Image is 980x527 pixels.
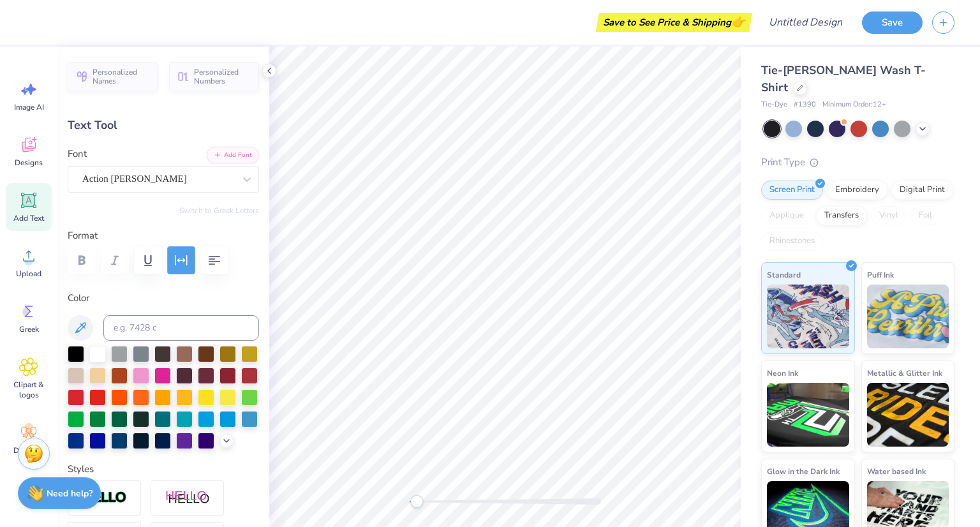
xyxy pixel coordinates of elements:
[410,495,423,508] div: Accessibility label
[8,380,50,400] span: Clipart & logos
[599,13,749,32] div: Save to See Price & Shipping
[761,181,823,200] div: Screen Print
[194,68,251,85] span: Personalized Numbers
[822,100,886,110] span: Minimum Order: 12 +
[794,100,816,110] span: # 1390
[767,285,849,348] img: Standard
[207,147,259,163] button: Add Font
[68,228,259,243] label: Format
[759,10,852,35] input: Untitled Design
[816,206,867,225] div: Transfers
[13,445,44,456] span: Decorate
[103,315,259,341] input: e.g. 7428 c
[827,181,887,200] div: Embroidery
[68,117,259,134] div: Text Tool
[16,269,41,279] span: Upload
[82,491,127,505] img: Stroke
[867,285,949,348] img: Puff Ink
[14,102,44,112] span: Image AI
[68,291,259,306] label: Color
[165,490,210,506] img: Shadow
[867,383,949,447] img: Metallic & Glitter Ink
[761,100,787,110] span: Tie-Dye
[767,268,801,281] span: Standard
[761,232,823,251] div: Rhinestones
[179,205,259,216] button: Switch to Greek Letters
[68,62,158,91] button: Personalized Names
[93,68,150,85] span: Personalized Names
[15,158,43,168] span: Designs
[731,14,745,29] span: 👉
[910,206,940,225] div: Foil
[761,155,954,170] div: Print Type
[867,268,894,281] span: Puff Ink
[867,464,926,478] span: Water based Ink
[68,147,87,161] label: Font
[862,11,923,34] button: Save
[891,181,953,200] div: Digital Print
[68,462,94,477] label: Styles
[47,487,93,500] strong: Need help?
[19,324,39,334] span: Greek
[767,383,849,447] img: Neon Ink
[767,366,798,380] span: Neon Ink
[761,63,926,95] span: Tie-[PERSON_NAME] Wash T-Shirt
[761,206,812,225] div: Applique
[867,366,942,380] span: Metallic & Glitter Ink
[169,62,259,91] button: Personalized Numbers
[871,206,907,225] div: Vinyl
[13,213,44,223] span: Add Text
[767,464,840,478] span: Glow in the Dark Ink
